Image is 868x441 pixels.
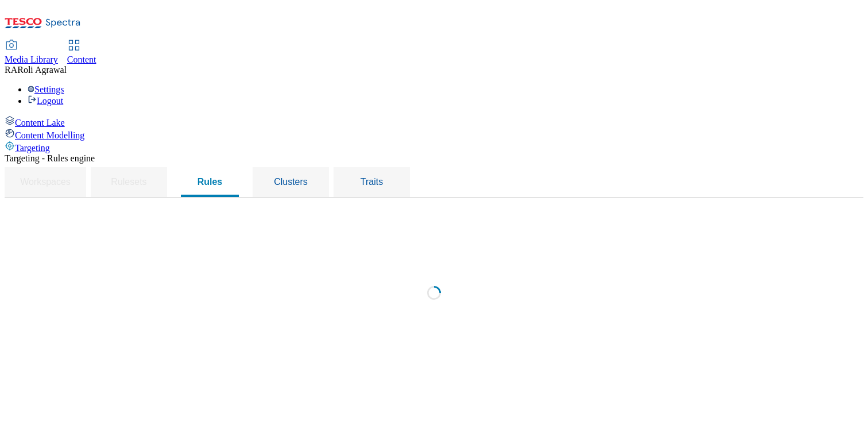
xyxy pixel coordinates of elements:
a: Content [67,41,96,65]
span: Targeting [15,143,50,153]
span: RA [5,65,17,75]
a: Targeting [5,141,863,153]
span: Content Lake [15,118,65,127]
a: Settings [28,84,64,94]
a: Content Lake [5,115,863,128]
div: Targeting - Rules engine [5,153,863,164]
span: Clusters [274,177,308,187]
span: Rules [197,177,223,187]
a: Logout [28,96,63,106]
span: Content [67,55,96,64]
span: Traits [361,177,383,187]
span: Content Modelling [15,130,84,140]
span: Media Library [5,55,58,64]
a: Content Modelling [5,128,863,141]
a: Media Library [5,41,58,65]
span: Roli Agrawal [17,65,67,75]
